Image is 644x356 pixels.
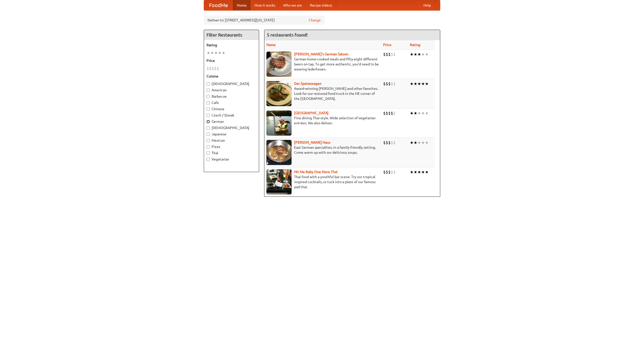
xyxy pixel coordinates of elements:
a: Hit Me Baby One More Thai [294,170,338,174]
input: Japanese [207,133,210,136]
a: Home [233,0,251,10]
li: $ [393,110,396,116]
a: FoodMe [204,0,233,10]
label: Czech / Slovak [207,113,256,118]
img: speisewagen.jpg [266,81,292,106]
input: Barbecue [207,95,210,98]
li: $ [383,52,386,57]
li: ★ [421,140,425,145]
img: esthers.jpg [266,52,292,77]
h5: Cuisine [207,74,256,79]
label: Barbecue [207,94,256,99]
label: Mexican [207,138,256,143]
li: $ [386,52,388,57]
li: $ [214,66,217,71]
img: kohlhaus.jpg [266,140,292,165]
label: German [207,119,256,124]
p: German home-cooked meals and fifty-eight different beers on tap. To get more authentic, you'd nee... [266,57,379,72]
li: ★ [417,140,421,145]
li: ★ [410,140,414,145]
a: [GEOGRAPHIC_DATA] [294,111,329,115]
li: ★ [425,81,429,87]
li: $ [391,140,393,145]
a: Recipe videos [306,0,336,10]
li: $ [388,110,391,116]
p: Fine dining Thai-style. Wide selection of vegetarian entrées. We also deliver. [266,115,379,126]
p: Thai food with a youthful bar scene. Try our tropical inspired cocktails, or tuck into a plate of... [266,174,379,189]
li: $ [383,110,386,116]
li: $ [388,140,391,145]
li: $ [207,66,209,71]
li: ★ [410,81,414,87]
p: Award-winning [PERSON_NAME] and other favorites. Look for our restored food truck in the NE corne... [266,86,379,101]
li: $ [386,81,388,87]
li: $ [391,110,393,116]
li: ★ [410,110,414,116]
input: Mexican [207,139,210,142]
a: Name [266,43,276,47]
a: [PERSON_NAME] Haus [294,140,330,144]
li: $ [388,81,391,87]
a: Help [419,0,435,10]
a: Price [383,43,391,47]
a: Der Speisewagen [294,82,321,86]
li: ★ [417,52,421,57]
h4: Filter Restaurants [204,30,259,40]
img: babythai.jpg [266,169,292,194]
li: $ [383,169,386,175]
li: ★ [414,169,417,175]
input: [DEMOGRAPHIC_DATA] [207,126,210,130]
input: German [207,120,210,123]
li: ★ [414,110,417,116]
li: $ [388,52,391,57]
input: Czech / Slovak [207,114,210,117]
li: $ [212,66,214,71]
input: Thai [207,151,210,155]
li: $ [386,110,388,116]
li: ★ [417,169,421,175]
label: American [207,88,256,93]
h5: Rating [207,43,256,48]
li: $ [388,169,391,175]
li: ★ [417,81,421,87]
label: Cafe [207,100,256,105]
a: Change [309,18,321,23]
li: ★ [414,52,417,57]
ng-pluralize: 5 restaurants found! [267,32,308,37]
li: $ [386,140,388,145]
li: ★ [214,50,218,56]
a: How it works [251,0,279,10]
input: Vegetarian [207,158,210,161]
li: ★ [414,81,417,87]
a: Who we are [279,0,306,10]
input: [DEMOGRAPHIC_DATA] [207,82,210,86]
input: American [207,89,210,92]
li: $ [393,169,396,175]
input: Cafe [207,101,210,104]
label: Chinese [207,106,256,111]
a: [PERSON_NAME]'s German Saloon [294,52,348,56]
label: Vegetarian [207,157,256,162]
li: ★ [218,50,222,56]
a: Rating [410,43,420,47]
label: Pizza [207,144,256,149]
li: $ [391,81,393,87]
li: ★ [425,52,429,57]
li: ★ [222,50,225,56]
li: $ [383,81,386,87]
label: Japanese [207,132,256,137]
img: satay.jpg [266,110,292,136]
p: East German specialties, in a family-friendly setting. Come warm up with our delicious soups. [266,145,379,155]
li: $ [217,66,219,71]
li: ★ [425,110,429,116]
li: ★ [425,169,429,175]
li: ★ [417,110,421,116]
li: ★ [410,169,414,175]
li: ★ [421,169,425,175]
li: ★ [207,50,210,56]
